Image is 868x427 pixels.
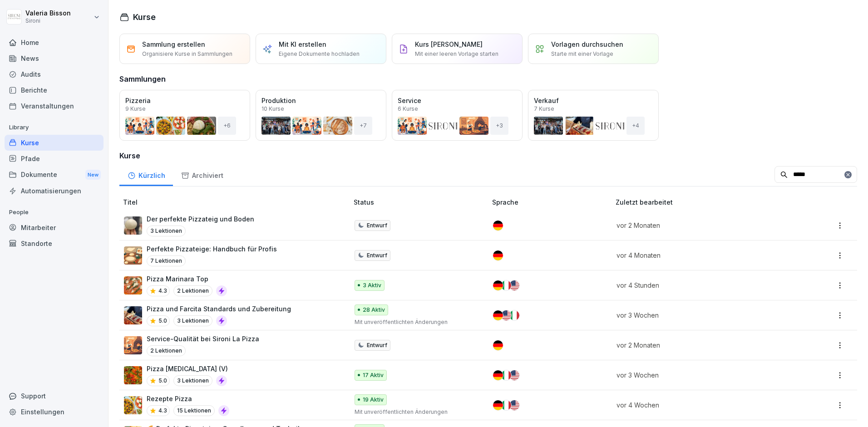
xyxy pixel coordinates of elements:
img: zyvhtweyt47y1etu6k7gt48a.png [124,306,142,324]
div: Support [5,388,104,404]
p: Mit einer leeren Vorlage starten [415,50,498,58]
p: Pizza Marinara Top [147,274,227,284]
img: de.svg [493,370,503,380]
p: 7 Kurse [534,106,554,112]
img: jnx4cumldtmuu36vvhh5e6s9.png [124,276,142,294]
img: t8owswdiwdagtbu50gj97ntv.png [124,336,142,354]
p: Pizzeria [125,96,244,105]
img: it.svg [501,370,511,380]
img: de.svg [493,400,503,410]
a: Verkauf7 Kurse+4 [528,90,659,141]
img: de.svg [493,280,503,290]
a: Standorte [5,236,104,251]
p: 4.3 [158,287,167,295]
p: 9 Kurse [125,106,146,112]
p: Service [398,96,517,105]
img: tz25f0fmpb70tuguuhxz5i1d.png [124,396,142,414]
p: 2 Lektionen [173,285,212,296]
p: Sprache [492,197,612,207]
a: Kurse [5,135,104,151]
p: Entwurf [367,221,387,230]
p: 3 Lektionen [147,226,186,236]
div: + 4 [626,117,645,135]
div: + 7 [354,117,372,135]
p: Rezepte Pizza [147,394,229,403]
p: Sironi [25,18,71,24]
img: de.svg [493,340,503,350]
p: 6 Kurse [398,106,418,112]
p: 3 Lektionen [173,375,212,386]
p: 17 Aktiv [363,371,384,379]
p: Entwurf [367,251,387,260]
img: us.svg [501,310,511,320]
p: Service-Qualität bei Sironi La Pizza [147,334,259,344]
a: Pfade [5,151,104,167]
p: Entwurf [367,341,387,349]
a: Veranstaltungen [5,98,104,114]
p: vor 3 Wochen [616,310,784,320]
p: Sammlung erstellen [142,39,205,49]
img: it.svg [501,400,511,410]
img: pd1uaftas3p9yyv64fjaj026.png [124,216,142,235]
h1: Kurse [133,11,156,23]
img: de.svg [493,310,503,320]
a: Automatisierungen [5,183,104,199]
a: Audits [5,66,104,82]
img: ptfehjakux1ythuqs2d8013j.png [124,366,142,384]
div: + 6 [218,117,236,135]
p: Mit KI erstellen [279,39,326,49]
p: vor 4 Wochen [616,400,784,410]
img: us.svg [509,370,519,380]
a: Mitarbeiter [5,220,104,236]
p: Valeria Bisson [25,10,71,17]
p: Organisiere Kurse in Sammlungen [142,50,232,58]
p: vor 2 Monaten [616,340,784,350]
p: Status [354,197,489,207]
img: d7n9enxt8bjzvsng2wd4e79r.png [124,246,142,265]
p: 4.3 [158,407,167,415]
p: Mit unveröffentlichten Änderungen [355,408,478,416]
p: vor 2 Monaten [616,221,784,230]
p: 19 Aktiv [363,396,384,404]
a: Berichte [5,82,104,98]
p: Eigene Dokumente hochladen [279,50,360,58]
a: News [5,50,104,66]
p: 10 Kurse [261,106,284,112]
a: Kürzlich [119,163,173,186]
div: New [85,170,101,180]
img: us.svg [509,400,519,410]
p: Mit unveröffentlichten Änderungen [355,318,478,326]
p: 7 Lektionen [147,255,186,266]
p: Pizza und Farcita Standards und Zubereitung [147,304,291,314]
p: 3 Aktiv [363,281,381,290]
a: Archiviert [173,163,231,186]
img: de.svg [493,250,503,260]
p: Zuletzt bearbeitet [616,197,795,207]
a: Home [5,34,104,50]
img: us.svg [509,280,519,290]
p: vor 3 Wochen [616,370,784,380]
h3: Sammlungen [119,74,166,84]
p: Library [5,120,104,135]
p: Vorlagen durchsuchen [551,39,623,49]
img: it.svg [509,310,519,320]
a: Produktion10 Kurse+7 [256,90,386,141]
p: Starte mit einer Vorlage [551,50,613,58]
p: Kurs [PERSON_NAME] [415,39,483,49]
div: Dokumente [5,167,104,183]
div: + 3 [490,117,508,135]
a: Einstellungen [5,404,104,420]
p: Perfekte Pizzateige: Handbuch für Profis [147,244,277,254]
p: vor 4 Monaten [616,250,784,260]
p: Der perfekte Pizzateig und Boden [147,214,254,224]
